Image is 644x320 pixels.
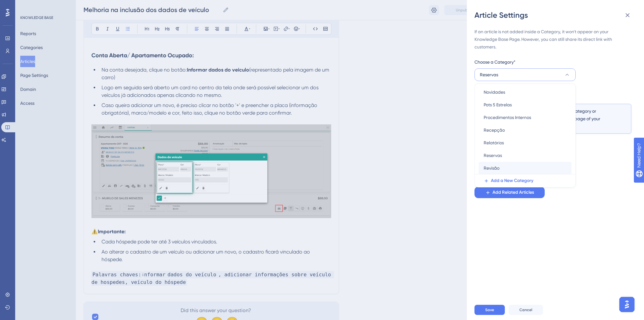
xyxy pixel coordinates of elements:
[484,139,504,147] span: Relatórios
[484,164,499,172] span: Revisão
[474,68,576,81] button: Reservas
[474,305,505,315] button: Save
[480,71,498,78] span: Reservas
[484,88,505,96] span: Novidades
[474,10,636,20] div: Article Settings
[484,101,512,109] span: Pots 5 Estrelas
[479,111,572,124] button: Procedimentos Internos
[479,162,572,174] button: Revisão
[509,305,543,315] button: Cancel
[519,307,532,312] span: Cancel
[474,58,516,66] span: Choose a Category*
[479,136,572,149] button: Relatórios
[485,307,494,312] span: Save
[479,174,575,187] button: Add a New Category
[15,2,40,9] span: Need Help?
[479,124,572,136] button: Recepção
[474,28,631,51] div: If an article is not added inside a Category, it won't appear on your Knowledge Base Page. Howeve...
[474,187,545,198] button: Add Related Articles
[617,295,636,314] iframe: UserGuiding AI Assistant Launcher
[479,98,572,111] button: Pots 5 Estrelas
[479,86,572,98] button: Novidades
[491,177,533,185] span: Add a New Category
[484,114,531,121] span: Procedimentos Internos
[492,189,534,196] span: Add Related Articles
[484,152,502,159] span: Reservas
[479,149,572,162] button: Reservas
[484,126,505,134] span: Recepção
